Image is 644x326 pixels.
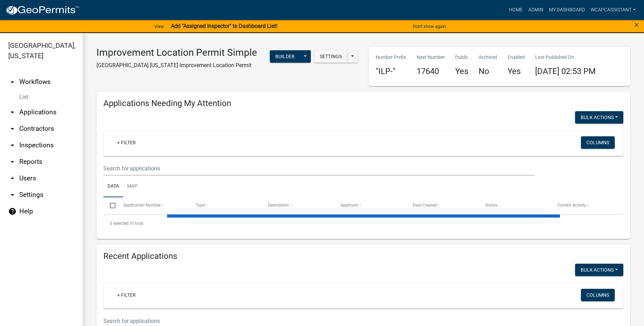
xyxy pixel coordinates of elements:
button: Settings [314,50,347,63]
button: Builder [270,50,300,63]
button: Columns [581,289,615,301]
datatable-header-cell: Type [189,197,261,214]
p: [GEOGRAPHIC_DATA] [US_STATE] Improvement Location Permit [96,61,257,70]
datatable-header-cell: Current Activity [551,197,623,214]
i: arrow_drop_down [8,191,17,199]
i: arrow_drop_down [8,174,17,182]
a: wcapcassistant [588,3,638,17]
p: Archived [479,54,497,61]
span: [DATE] 02:53 PM [535,66,596,76]
datatable-header-cell: Select [103,197,116,214]
span: × [634,20,639,30]
button: Columns [581,136,615,149]
a: + Filter [112,289,141,301]
span: Description [268,203,289,208]
h4: No [479,66,497,76]
button: Close [634,21,639,29]
a: + Filter [112,136,141,149]
a: Data [103,176,123,198]
a: Map [123,176,142,198]
input: Search for applications [103,161,535,176]
a: My Dashboard [546,3,588,17]
p: Public [455,54,468,61]
p: Enabled [508,54,525,61]
span: Status [485,203,497,208]
h4: Yes [508,66,525,76]
a: Home [506,3,525,17]
span: Application Number [123,203,161,208]
i: arrow_drop_down [8,125,17,133]
span: Applicant [340,203,358,208]
i: arrow_drop_down [8,158,17,166]
p: Next Number [417,54,445,61]
strong: Add "Assigned Inspector" to Dashboard List! [171,23,277,29]
span: Date Created [413,203,437,208]
span: Type [196,203,205,208]
a: Admin [525,3,546,17]
datatable-header-cell: Date Created [406,197,479,214]
a: View [152,21,167,32]
i: help [8,207,17,215]
h3: Improvement Location Permit Simple [96,47,257,59]
div: 0 total [103,215,623,232]
h4: Yes [455,66,468,76]
i: arrow_drop_up [8,78,17,86]
i: arrow_drop_down [8,141,17,149]
i: arrow_drop_down [8,108,17,116]
button: Bulk Actions [575,264,623,276]
h4: 17640 [417,66,445,76]
button: Bulk Actions [575,111,623,124]
span: Current Activity [558,203,586,208]
p: Number Prefix [376,54,406,61]
h4: "ILP-" [376,66,406,76]
datatable-header-cell: Description [262,197,334,214]
datatable-header-cell: Applicant [334,197,406,214]
h4: Applications Needing My Attention [103,98,623,108]
datatable-header-cell: Application Number [116,197,189,214]
h4: Recent Applications [103,251,623,261]
button: Don't show again [410,21,449,32]
span: 0 selected / [110,221,131,226]
p: Last Published On [535,54,596,61]
datatable-header-cell: Status [479,197,551,214]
